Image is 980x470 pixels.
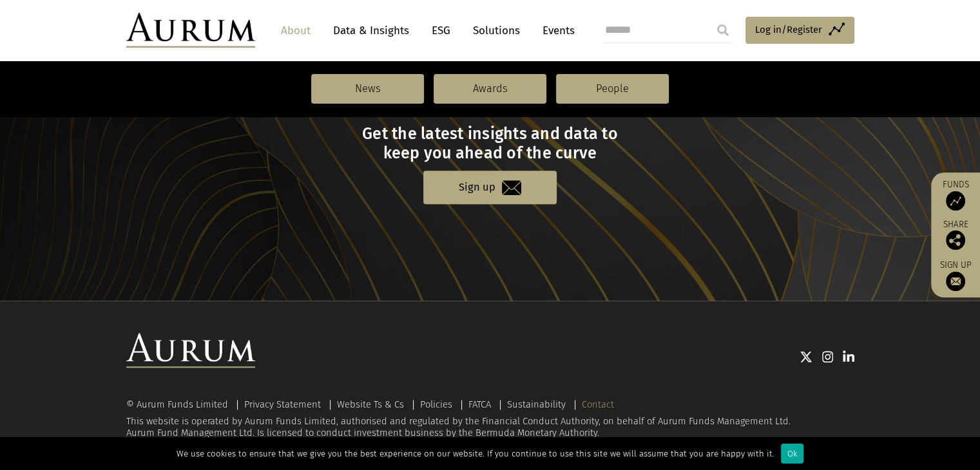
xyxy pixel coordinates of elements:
a: Website Ts & Cs [337,399,404,410]
a: Solutions [466,19,526,42]
img: Sign up to our newsletter [946,272,965,291]
h3: Get the latest insights and data to keep you ahead of the curve [128,124,852,163]
div: Ok [781,444,803,464]
a: Funds [937,179,974,211]
img: Access Funds [946,191,965,211]
img: Instagram icon [822,350,834,363]
img: Twitter icon [800,350,812,363]
div: © Aurum Funds Limited [126,400,235,409]
a: Log in/Register [745,17,854,44]
input: Submit [710,17,736,43]
a: FATCA [468,399,491,410]
a: Privacy Statement [244,399,321,410]
a: Policies [420,399,452,410]
div: Share [937,220,974,250]
a: Sustainability [507,399,566,410]
a: Sign up [937,259,974,291]
img: Share this post [946,230,965,250]
a: Events [536,19,575,42]
a: People [556,74,669,104]
a: Awards [434,74,546,104]
div: This website is operated by Aurum Funds Limited, authorised and regulated by the Financial Conduc... [126,400,854,439]
span: Log in/Register [755,22,822,37]
img: Linkedin icon [843,350,854,363]
a: Data & Insights [327,19,416,42]
a: Contact [582,399,614,410]
a: News [311,74,424,104]
a: ESG [425,19,457,42]
a: About [274,19,317,42]
a: Sign up [423,171,557,203]
img: Aurum Logo [126,333,255,368]
img: Aurum [126,13,255,48]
